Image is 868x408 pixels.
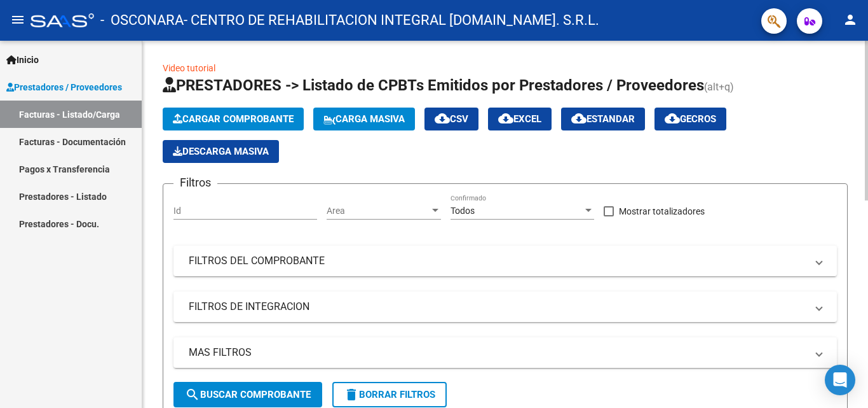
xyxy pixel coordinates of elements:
[189,300,806,314] mat-panel-title: FILTROS DE INTEGRACION
[327,206,430,216] span: Area
[184,6,599,34] span: - CENTRO DE REHABILITACION INTEGRAL [DOMAIN_NAME]. S.R.L.
[665,113,716,125] span: Gecros
[498,113,541,125] span: EXCEL
[561,108,645,130] button: Estandar
[173,174,217,192] h3: Filtros
[825,365,855,395] div: Open Intercom Messenger
[173,246,837,276] mat-expansion-panel-header: FILTROS DEL COMPROBANTE
[163,63,215,73] a: Video tutorial
[843,12,858,27] mat-icon: person
[619,204,705,219] span: Mostrar totalizadores
[488,108,552,130] button: EXCEL
[173,337,837,368] mat-expansion-panel-header: MAS FILTROS
[654,108,726,130] button: Gecros
[435,113,468,125] span: CSV
[332,382,447,407] button: Borrar Filtros
[10,12,25,27] mat-icon: menu
[6,53,39,67] span: Inicio
[163,140,279,163] button: Descarga Masiva
[424,108,478,130] button: CSV
[498,111,513,126] mat-icon: cloud_download
[163,76,704,94] span: PRESTADORES -> Listado de CPBTs Emitidos por Prestadores / Proveedores
[451,206,475,216] span: Todos
[173,382,322,407] button: Buscar Comprobante
[163,108,304,130] button: Cargar Comprobante
[571,113,635,125] span: Estandar
[163,140,279,163] app-download-masive: Descarga masiva de comprobantes (adjuntos)
[173,292,837,322] mat-expansion-panel-header: FILTROS DE INTEGRACION
[704,81,734,93] span: (alt+q)
[189,254,806,268] mat-panel-title: FILTROS DEL COMPROBANTE
[173,146,269,157] span: Descarga Masiva
[6,80,122,94] span: Prestadores / Proveedores
[665,111,680,126] mat-icon: cloud_download
[323,113,405,125] span: Carga Masiva
[185,389,311,400] span: Buscar Comprobante
[344,387,359,402] mat-icon: delete
[344,389,435,400] span: Borrar Filtros
[185,387,200,402] mat-icon: search
[189,346,806,360] mat-panel-title: MAS FILTROS
[173,113,294,125] span: Cargar Comprobante
[100,6,184,34] span: - OSCONARA
[571,111,587,126] mat-icon: cloud_download
[435,111,450,126] mat-icon: cloud_download
[313,108,415,130] button: Carga Masiva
